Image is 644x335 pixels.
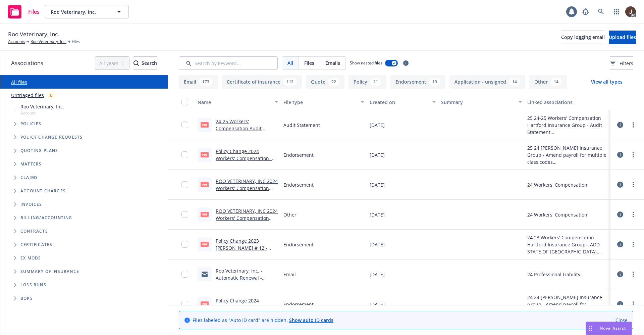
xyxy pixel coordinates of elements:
[629,240,637,248] a: more
[429,78,440,86] div: 19
[45,5,129,18] button: Roo Veterinary, Inc.
[20,216,72,220] span: Billing/Accounting
[28,9,40,14] span: Files
[11,79,27,85] a: All files
[179,75,218,89] button: Email
[304,59,314,66] span: Files
[527,271,580,278] div: 24 Professional Liability
[283,211,297,218] span: Other
[181,99,188,105] input: Select all
[20,202,42,206] span: Invoices
[561,34,605,40] span: Copy logging email
[629,151,637,159] a: more
[216,268,266,288] a: Roo Veterinary, Inc. - Automatic Renewal - Policy# AB-6619414-03
[579,5,592,18] a: Report a Bug
[438,94,524,110] button: Summary
[586,322,594,335] div: Drag to move
[525,94,610,110] button: Linked associations
[370,78,381,86] div: 21
[179,56,278,70] input: Search by keyword...
[509,78,520,86] div: 14
[580,75,633,89] button: View all types
[20,176,38,180] span: Claims
[370,271,385,278] span: [DATE]
[8,39,25,45] a: Accounts
[5,2,42,21] a: Files
[367,94,439,110] button: Created on
[216,118,262,139] a: 24-25 Workers' Compensation Audit Statement.pdf
[586,322,632,335] button: Nova Assist
[181,301,188,307] input: Toggle Row Selected
[561,31,605,44] button: Copy logging email
[527,181,587,188] div: 24 Workers' Compensation
[20,103,64,110] span: Roo Veterinary, Inc.
[20,243,52,247] span: Certificates
[11,92,44,99] a: Untriaged files
[609,31,636,44] button: Upload files
[201,152,209,157] span: pdf
[181,241,188,248] input: Toggle Row Selected
[31,39,66,45] a: Roo Veterinary, Inc.
[610,56,633,70] button: Filters
[629,210,637,219] a: more
[201,182,209,187] span: pdf
[594,5,608,18] a: Search
[181,122,188,128] input: Toggle Row Selected
[620,60,633,67] span: Filters
[8,30,59,39] span: Roo Veterinary, Inc.
[390,75,445,89] button: Endorsement
[201,212,209,217] span: pdf
[306,75,344,89] button: Quote
[370,181,385,188] span: [DATE]
[133,57,157,69] div: Search
[181,181,188,188] input: Toggle Row Selected
[133,56,157,70] button: SearchSearch
[216,208,278,228] a: ROO VETERINARY, INC 2024 Workers' Compensation Post Notice.pdf
[629,270,637,278] a: more
[201,301,209,306] span: pdf
[527,144,608,165] div: 25 24 [PERSON_NAME] Insurance Group - Amend payroll for multiple class codes
[629,300,637,308] a: more
[283,241,314,248] span: Endorsement
[625,6,636,17] img: photo
[289,317,333,323] a: Show auto ID cards
[216,178,278,198] a: ROO VETERINARY, INC 2024 Workers' Compensation Endorsement.pdf
[370,211,385,218] span: [DATE]
[20,162,42,166] span: Matters
[181,211,188,218] input: Toggle Row Selected
[370,241,385,248] span: [DATE]
[325,59,340,66] span: Emails
[527,99,608,106] div: Linked associations
[51,8,109,15] span: Roo Veterinary, Inc.
[610,5,623,18] a: Switch app
[47,91,56,99] div: 6
[609,34,636,40] span: Upload files
[550,78,562,86] div: 14
[0,102,168,211] div: Tree Example
[216,238,277,329] a: Policy Change 2023 [PERSON_NAME] # 12 - ADD STATE OF AL,[GEOGRAPHIC_DATA],[GEOGRAPHIC_DATA],MD,[G...
[181,151,188,158] input: Toggle Row Selected
[72,39,80,45] span: Files
[370,122,385,129] span: [DATE]
[283,99,357,106] div: File type
[615,317,628,324] a: Close
[201,122,209,127] span: pdf
[199,78,213,86] div: 173
[20,110,64,116] span: Account
[195,94,281,110] button: Name
[283,181,314,188] span: Endorsement
[283,122,320,129] span: Audit Statement
[216,148,276,176] a: Policy Change 2024 Workers' Compensation - Amend payroll for multiple class codes.pdf
[449,75,525,89] button: Application - unsigned
[629,181,637,189] a: more
[328,78,339,86] div: 22
[222,75,302,89] button: Certificate of insurance
[629,121,637,129] a: more
[370,99,429,106] div: Created on
[529,75,567,89] button: Other
[20,229,48,233] span: Contracts
[20,270,79,274] span: Summary of insurance
[610,60,633,67] span: Filters
[20,256,41,260] span: Ex Mods
[20,283,46,287] span: Loss Runs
